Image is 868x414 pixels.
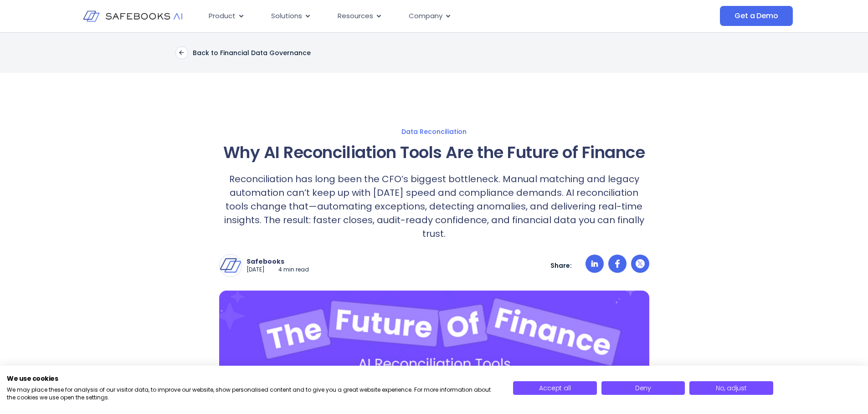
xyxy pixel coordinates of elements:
[716,383,747,393] span: No, adjust
[193,49,311,57] p: Back to Financial Data Governance
[201,7,629,25] nav: Menu
[278,266,309,274] p: 4 min read
[513,381,596,395] button: Accept all cookies
[7,374,499,383] h2: We use cookies
[338,11,373,21] span: Resources
[219,140,649,165] h1: Why AI Reconciliation Tools Are the Future of Finance
[720,6,792,26] a: Get a Demo
[201,7,629,25] div: Menu Toggle
[601,381,685,395] button: Deny all cookies
[247,257,309,266] p: Safebooks
[175,46,311,59] a: Back to Financial Data Governance
[247,266,265,274] p: [DATE]
[130,128,739,136] a: Data Reconciliation
[550,261,572,270] p: Share:
[7,386,499,402] p: We may place these for analysis of our visitor data, to improve our website, show personalised co...
[734,11,778,20] span: Get a Demo
[635,383,651,393] span: Deny
[409,11,442,21] span: Company
[539,383,570,393] span: Accept all
[271,11,302,21] span: Solutions
[220,255,241,276] img: Safebooks
[219,172,649,240] p: Reconciliation has long been the CFO’s biggest bottleneck. Manual matching and legacy automation ...
[689,381,773,395] button: Adjust cookie preferences
[209,11,236,21] span: Product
